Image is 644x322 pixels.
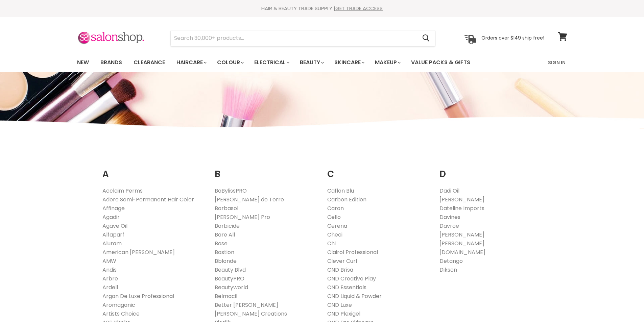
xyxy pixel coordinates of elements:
[327,204,344,212] a: Caron
[69,5,576,12] div: HAIR & BEAUTY TRADE SUPPLY |
[102,248,175,256] a: American [PERSON_NAME]
[249,55,293,70] a: Electrical
[544,55,570,70] a: Sign In
[439,248,485,256] a: [DOMAIN_NAME]
[327,187,354,195] a: Caflon Blu
[439,213,460,221] a: Davines
[212,55,248,70] a: Colour
[327,196,366,203] a: Carbon Edition
[327,222,347,230] a: Cerena
[329,55,368,70] a: Skincare
[102,292,174,300] a: Argan De Luxe Professional
[102,187,143,195] a: Acclaim Perms
[215,257,237,265] a: Bblonde
[439,196,484,203] a: [PERSON_NAME]
[215,196,284,203] a: [PERSON_NAME] de Terre
[171,55,211,70] a: Haircare
[439,266,457,274] a: Dikson
[215,158,317,181] h2: B
[102,222,127,230] a: Agave Oil
[215,266,246,274] a: Beauty Blvd
[327,275,376,282] a: CND Creative Play
[370,55,405,70] a: Makeup
[327,292,382,300] a: CND Liquid & Powder
[102,257,116,265] a: AMW
[327,266,353,274] a: CND Brisa
[215,187,247,195] a: BaBylissPRO
[327,283,366,291] a: CND Essentials
[215,204,238,212] a: Barbasol
[102,240,122,247] a: Aluram
[327,240,336,247] a: Chi
[215,231,235,239] a: Bare All
[439,158,542,181] h2: D
[327,257,357,265] a: Clever Curl
[327,310,360,318] a: CND Plexigel
[128,55,170,70] a: Clearance
[439,204,484,212] a: Dateline Imports
[102,196,194,203] a: Adore Semi-Permanent Hair Color
[215,240,228,247] a: Base
[215,275,244,282] a: BeautyPRO
[102,301,135,309] a: Aromaganic
[102,310,140,318] a: Artists Choice
[102,158,205,181] h2: A
[327,213,341,221] a: Cello
[102,266,117,274] a: Andis
[69,53,576,72] nav: Main
[102,275,118,282] a: Arbre
[102,283,118,291] a: Ardell
[102,204,125,212] a: Affinage
[171,30,417,46] input: Search
[102,213,120,221] a: Agadir
[439,187,459,195] a: Dadi Oil
[439,240,484,247] a: [PERSON_NAME]
[295,55,328,70] a: Beauty
[170,30,435,46] form: Product
[102,231,124,239] a: Alfaparf
[215,222,240,230] a: Barbicide
[335,5,383,12] a: GET TRADE ACCESS
[95,55,127,70] a: Brands
[327,248,378,256] a: Clairol Professional
[327,158,430,181] h2: C
[72,53,510,72] ul: Main menu
[215,292,237,300] a: Belmacil
[72,55,94,70] a: New
[439,222,459,230] a: Davroe
[481,35,544,41] p: Orders over $149 ship free!
[215,248,234,256] a: Bastion
[417,30,435,46] button: Search
[439,257,463,265] a: Detango
[215,310,287,318] a: [PERSON_NAME] Creations
[215,283,248,291] a: Beautyworld
[406,55,475,70] a: Value Packs & Gifts
[439,231,484,239] a: [PERSON_NAME]
[327,301,352,309] a: CND Luxe
[215,301,278,309] a: Better [PERSON_NAME]
[215,213,270,221] a: [PERSON_NAME] Pro
[327,231,342,239] a: Checi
